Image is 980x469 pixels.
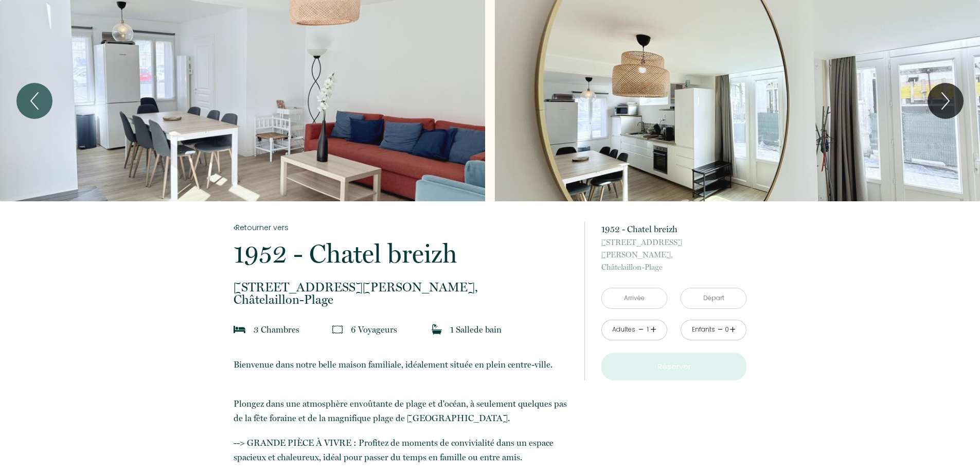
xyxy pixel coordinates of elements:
div: Adultes [612,325,635,335]
img: guests [332,324,343,335]
p: Bienvenue dans notre belle maison familiale, idéalement située en plein centre-ville. [234,357,571,372]
a: + [650,322,656,338]
p: Châtelaillon-Plage [234,281,571,306]
p: 1952 - Chatel breizh [601,222,746,236]
a: - [638,322,644,338]
button: Next [928,83,964,119]
input: Arrivée [602,288,667,308]
p: 6 Voyageur [351,322,397,337]
p: 1952 - Chatel breizh [234,241,571,267]
p: Châtelaillon-Plage [601,236,746,273]
a: - [718,322,723,338]
p: Réserver [605,360,742,373]
p: 3 Chambre [254,322,299,337]
p: 1 Salle de bain [450,322,502,337]
a: + [729,322,736,338]
button: Réserver [601,353,746,380]
div: Enfants [692,325,715,335]
button: Previous [16,83,52,119]
span: s [296,324,299,335]
a: Retourner vers [234,222,571,233]
span: s [394,324,397,335]
span: Plongez dans une atmosphère envoûtante de plage et d'océan, à seulement quelques pas de la fête f... [234,398,567,423]
span: [STREET_ADDRESS][PERSON_NAME], [601,236,746,261]
span: [STREET_ADDRESS][PERSON_NAME], [234,281,571,293]
input: Départ [681,288,746,308]
div: 1 [645,325,650,335]
div: 0 [724,325,729,335]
